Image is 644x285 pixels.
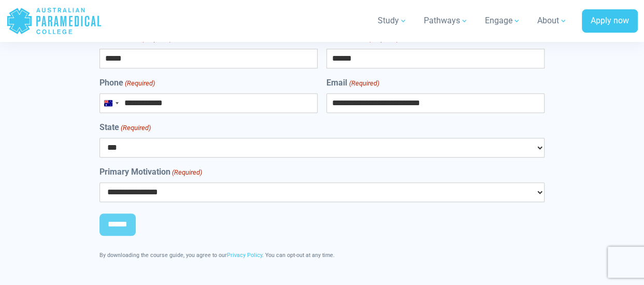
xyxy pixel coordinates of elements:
[227,252,262,259] a: Privacy Policy
[99,252,335,259] span: By downloading the course guide, you agree to our . You can opt-out at any time.
[6,4,102,38] a: Australian Paramedical College
[326,77,379,89] label: Email
[100,94,122,112] button: Selected country
[582,9,638,33] a: Apply now
[99,121,151,134] label: State
[171,167,202,178] span: (Required)
[99,77,155,89] label: Phone
[418,6,475,35] a: Pathways
[120,123,151,133] span: (Required)
[479,6,527,35] a: Engage
[531,6,574,35] a: About
[99,166,202,178] label: Primary Motivation
[371,6,413,35] a: Study
[348,78,379,89] span: (Required)
[124,78,155,89] span: (Required)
